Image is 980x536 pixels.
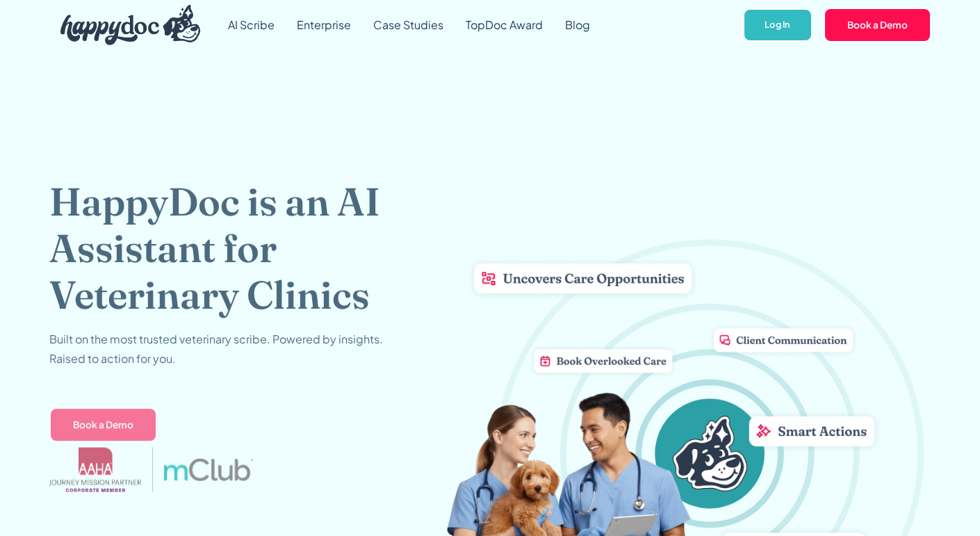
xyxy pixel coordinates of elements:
a: Book a Demo [824,8,931,42]
a: home [49,1,201,49]
a: Book a Demo [49,407,157,442]
img: mclub logo [163,458,252,480]
img: HappyDoc Logo: A happy dog with his ear up, listening. [60,5,201,45]
p: Built on the most trusted veterinary scribe. Powered by insights. Raised to action for you. [49,330,383,368]
img: AAHA Advantage logo [49,447,141,492]
a: Log In [743,8,812,42]
h1: HappyDoc is an AI Assistant for Veterinary Clinics [49,178,446,318]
